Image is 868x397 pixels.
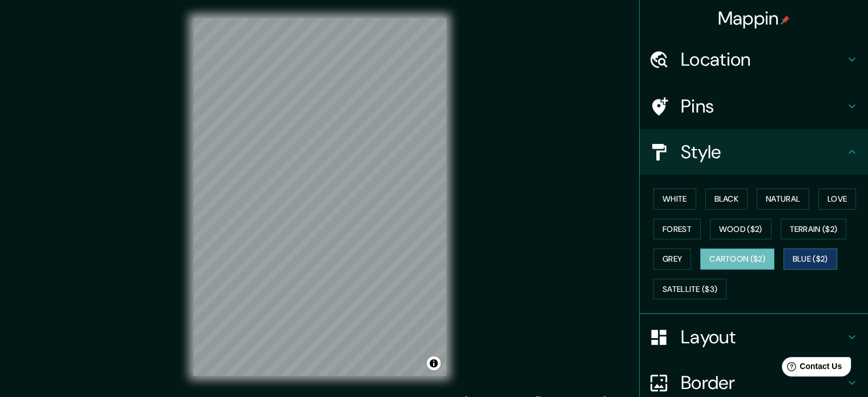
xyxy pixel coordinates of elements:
button: White [653,189,696,210]
div: Pins [640,83,868,129]
button: Natural [757,189,809,210]
h4: Border [681,371,845,394]
canvas: Map [193,18,446,376]
button: Grey [653,248,691,270]
h4: Mappin [718,7,790,30]
button: Terrain ($2) [781,219,847,240]
button: Blue ($2) [784,248,837,270]
button: Toggle attribution [427,356,441,370]
h4: Style [681,141,845,163]
button: Black [705,189,748,210]
div: Location [640,37,868,82]
iframe: Help widget launcher [766,352,855,384]
div: Style [640,129,868,175]
div: Layout [640,314,868,360]
h4: Location [681,48,845,71]
button: Cartoon ($2) [700,248,774,270]
button: Wood ($2) [710,219,772,240]
button: Love [818,189,856,210]
img: pin-icon.png [781,15,790,25]
h4: Pins [681,95,845,118]
button: Satellite ($3) [653,279,726,300]
button: Forest [653,219,701,240]
h4: Layout [681,326,845,348]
